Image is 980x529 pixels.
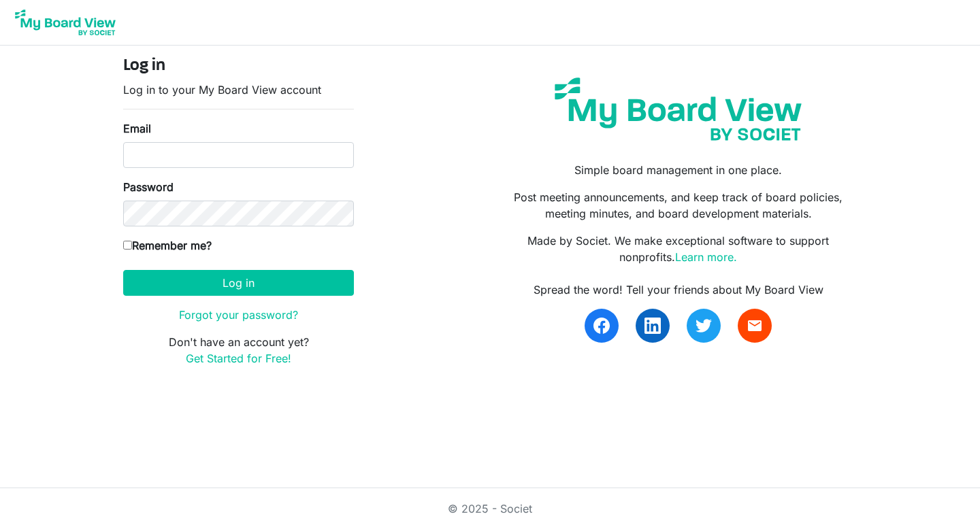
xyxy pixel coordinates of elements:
a: email [738,309,772,343]
span: email [747,318,763,334]
label: Email [123,120,151,137]
p: Don't have an account yet? [123,334,354,366]
div: Spread the word! Tell your friends about My Board View [500,281,857,298]
p: Post meeting announcements, and keep track of board policies, meeting minutes, and board developm... [500,189,857,222]
img: linkedin.svg [644,318,661,334]
img: My Board View Logo [11,5,120,39]
a: Learn more. [675,250,737,264]
p: Made by Societ. We make exceptional software to support nonprofits. [500,233,857,265]
label: Password [123,179,174,195]
img: my-board-view-societ.svg [544,67,812,151]
p: Log in to your My Board View account [123,82,354,98]
img: facebook.svg [593,318,610,334]
img: twitter.svg [696,318,712,334]
h4: Log in [123,56,354,76]
p: Simple board management in one place. [500,162,857,178]
a: Get Started for Free! [186,352,291,365]
a: © 2025 - Societ [448,502,532,515]
input: Remember me? [123,241,132,250]
a: Forgot your password? [179,308,298,322]
button: Log in [123,270,354,296]
label: Remember me? [123,237,212,254]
